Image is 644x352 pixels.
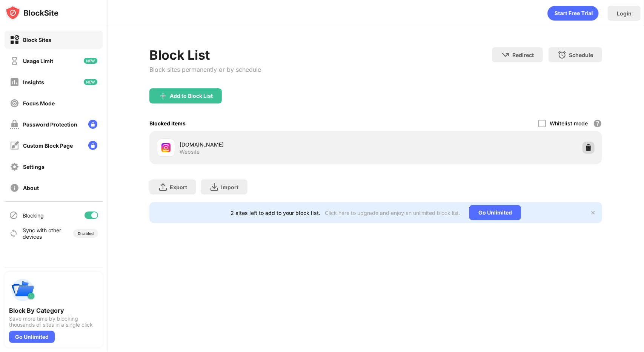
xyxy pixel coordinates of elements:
[23,142,73,149] div: Custom Block Page
[569,52,593,58] div: Schedule
[9,211,18,220] img: blocking-icon.svg
[10,162,19,171] img: settings-off.svg
[10,56,19,66] img: time-usage-off.svg
[9,331,55,343] div: Go Unlimited
[23,37,51,43] div: Block Sites
[84,58,97,64] img: new-icon.svg
[10,141,19,150] img: customize-block-page-off.svg
[10,99,19,108] img: focus-off.svg
[547,6,599,21] div: animation
[161,143,171,152] img: favicons
[9,316,98,328] div: Save more time by blocking thousands of sites in a single click
[23,100,55,107] div: Focus Mode
[10,35,19,45] img: block-on.svg
[23,185,39,191] div: About
[325,210,460,216] div: Click here to upgrade and enjoy an unlimited block list.
[9,229,18,238] img: sync-icon.svg
[149,66,261,73] div: Block sites permanently or by schedule
[180,140,376,148] div: [DOMAIN_NAME]
[23,212,44,219] div: Blocking
[23,227,61,240] div: Sync with other devices
[9,276,36,304] img: push-categories.svg
[550,120,588,127] div: Whitelist mode
[88,120,97,129] img: lock-menu.svg
[78,231,94,236] div: Disabled
[180,148,200,155] div: Website
[10,77,19,87] img: insights-off.svg
[617,10,632,17] div: Login
[10,183,19,193] img: about-off.svg
[469,205,521,220] div: Go Unlimited
[23,164,45,170] div: Settings
[221,184,238,190] div: Import
[5,5,58,20] img: logo-blocksite.svg
[231,210,320,216] div: 2 sites left to add to your block list.
[23,79,44,85] div: Insights
[9,307,98,314] div: Block By Category
[170,93,213,99] div: Add to Block List
[84,79,97,85] img: new-icon.svg
[512,52,534,58] div: Redirect
[23,121,77,128] div: Password Protection
[149,120,186,127] div: Blocked Items
[10,120,19,129] img: password-protection-off.svg
[88,141,97,150] img: lock-menu.svg
[170,184,187,190] div: Export
[590,210,596,216] img: x-button.svg
[23,58,53,64] div: Usage Limit
[149,47,261,63] div: Block List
